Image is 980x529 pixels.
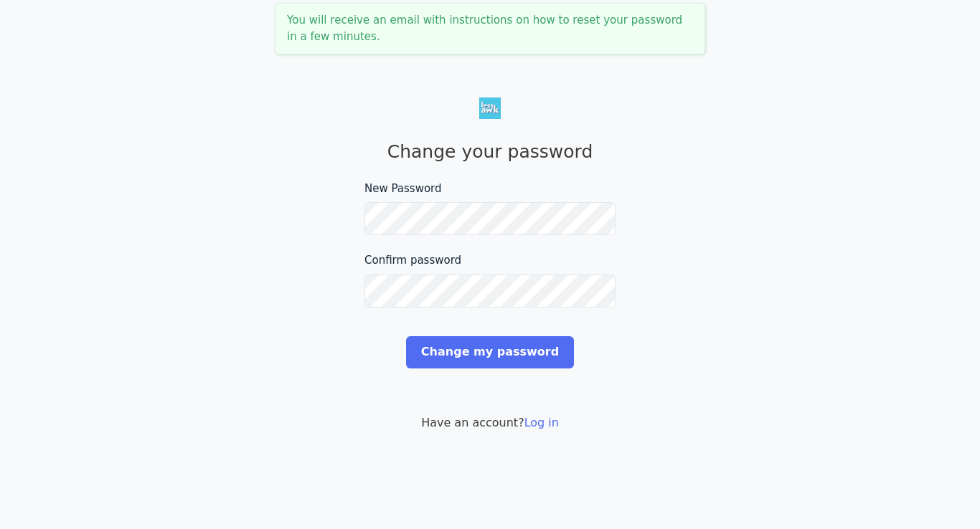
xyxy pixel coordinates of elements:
label: New Password [364,181,616,197]
p: You will receive an email with instructions on how to reset your password in a few minutes. [287,12,693,45]
img: Less Awkward Hub logo [479,97,501,119]
input: Change my password [406,336,574,368]
a: Log in [524,416,559,429]
p: Have an account? [364,414,616,432]
label: Confirm password [364,252,616,269]
h1: Change your password [364,140,616,163]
